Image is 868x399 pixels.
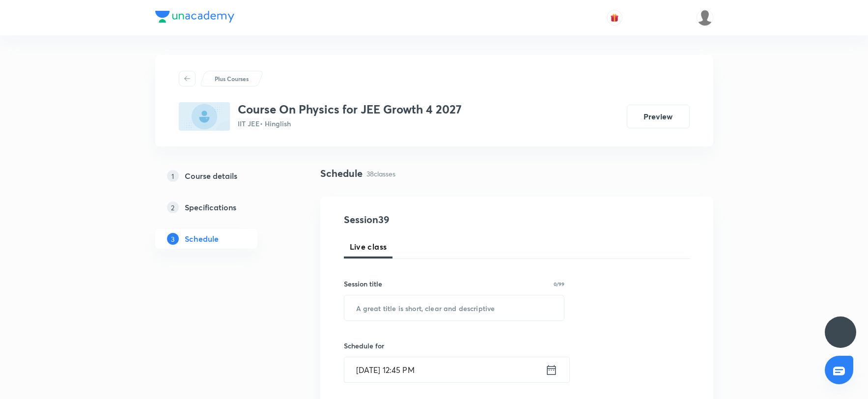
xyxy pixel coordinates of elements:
[167,170,179,182] p: 1
[627,105,690,128] button: Preview
[607,10,622,26] button: avatar
[554,282,564,286] p: 0/99
[155,198,289,217] a: 2Specifications
[610,13,619,22] img: avatar
[155,11,234,23] img: Company Logo
[344,295,564,320] input: A great title is short, clear and descriptive
[697,9,713,26] img: Devendra Kumar
[179,102,230,131] img: 2ED253A2-8033-4D0D-B2CF-6A5C3872BD3E_plus.png
[185,233,219,245] h5: Schedule
[366,169,395,179] p: 38 classes
[344,212,523,227] h4: Session 39
[167,201,179,213] p: 2
[215,74,249,83] p: Plus Courses
[185,201,236,213] h5: Specifications
[238,118,462,129] p: IIT JEE • Hinglish
[238,102,462,116] h3: Course On Physics for JEE Growth 4 2027
[320,166,363,181] h4: Schedule
[350,241,387,253] span: Live class
[155,11,234,25] a: Company Logo
[167,233,179,245] p: 3
[344,341,565,351] h6: Schedule for
[835,326,846,338] img: ttu
[344,279,382,289] h6: Session title
[155,166,289,186] a: 1Course details
[185,170,237,182] h5: Course details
